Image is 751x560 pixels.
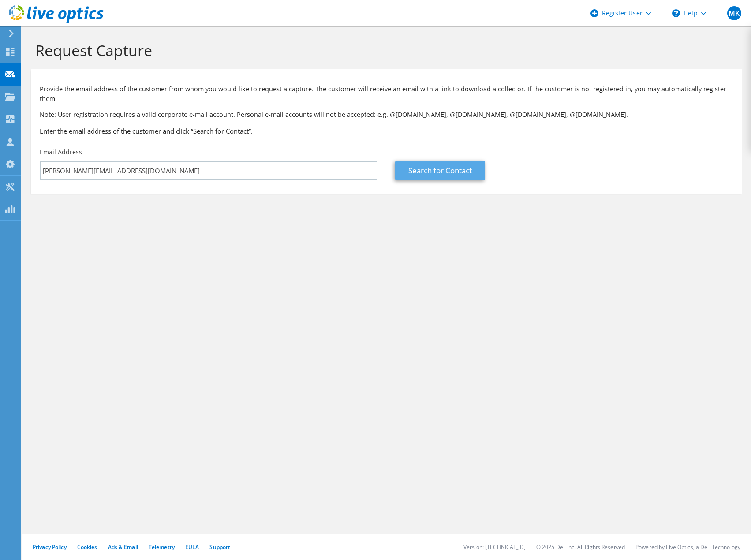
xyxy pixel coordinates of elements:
a: Search for Contact [395,161,485,180]
a: Cookies [77,543,97,551]
h1: Request Capture [35,41,733,60]
label: Email Address [40,148,82,157]
li: Version: [TECHNICAL_ID] [463,543,526,551]
a: Ads & Email [108,543,138,551]
span: MK [727,6,741,20]
li: Powered by Live Optics, a Dell Technology [635,543,740,551]
a: Support [209,543,230,551]
svg: \n [672,9,680,17]
h3: Enter the email address of the customer and click “Search for Contact”. [40,126,733,136]
a: Telemetry [149,543,175,551]
a: EULA [185,543,199,551]
p: Provide the email address of the customer from whom you would like to request a capture. The cust... [40,84,733,104]
a: Privacy Policy [33,543,67,551]
li: © 2025 Dell Inc. All Rights Reserved [536,543,625,551]
p: Note: User registration requires a valid corporate e-mail account. Personal e-mail accounts will ... [40,110,733,119]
